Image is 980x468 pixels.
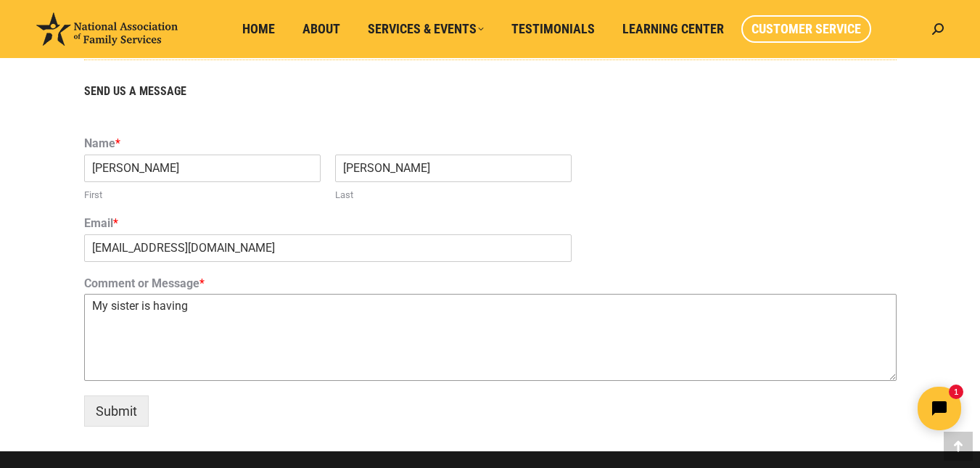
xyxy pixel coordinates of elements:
[84,86,897,97] h5: SEND US A MESSAGE
[242,21,275,37] span: Home
[36,12,178,46] img: National Association of Family Services
[335,189,572,202] label: Last
[302,21,340,37] span: About
[752,21,861,37] span: Customer Service
[724,374,973,443] iframe: Tidio Chat
[501,15,605,43] a: Testimonials
[612,15,734,43] a: Learning Center
[741,15,871,43] a: Customer Service
[622,21,724,37] span: Learning Center
[84,276,897,292] label: Comment or Message
[232,15,285,43] a: Home
[84,136,897,152] label: Name
[511,21,595,37] span: Testimonials
[84,189,321,202] label: First
[84,395,149,427] button: Submit
[368,21,484,37] span: Services & Events
[84,216,897,231] label: Email
[292,15,350,43] a: About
